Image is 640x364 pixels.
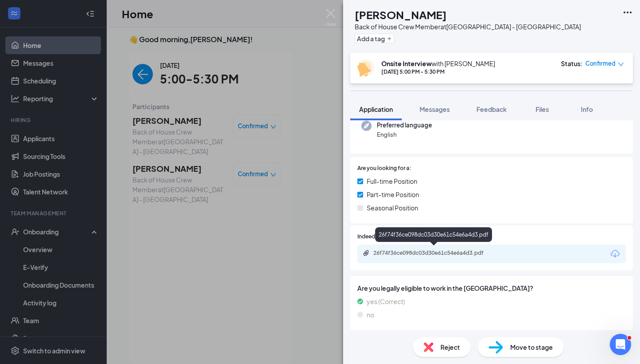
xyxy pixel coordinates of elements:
svg: Plus [387,36,392,41]
span: Seasonal Position [367,203,418,213]
span: Indeed Resume [357,233,396,241]
div: 26f74f36ce098dc03d30e61c54e6a4d3.pdf [375,227,492,242]
span: Files [536,105,549,113]
iframe: Intercom live chat [610,334,631,355]
span: Application [359,105,393,113]
svg: Paperclip [363,249,370,257]
div: [DATE] 5:00 PM - 5:30 PM [381,68,495,75]
span: Are you legally eligible to work in the [GEOGRAPHIC_DATA]? [357,283,626,293]
span: Feedback [476,105,507,113]
span: Move to stage [510,342,553,352]
span: Full-time Position [367,176,417,186]
svg: Ellipses [622,7,633,18]
span: Messages [420,105,450,113]
span: English [377,130,432,139]
span: yes (Correct) [367,297,405,306]
span: Confirmed [585,59,616,68]
div: Status : [561,59,583,68]
span: no [367,310,374,320]
h1: [PERSON_NAME] [355,7,447,22]
span: Are you looking for a: [357,164,411,173]
b: Onsite Interview [381,59,432,67]
a: Paperclip26f74f36ce098dc03d30e61c54e6a4d3.pdf [363,249,507,258]
div: Back of House Crew Member at [GEOGRAPHIC_DATA] - [GEOGRAPHIC_DATA] [355,22,581,31]
button: PlusAdd a tag [355,34,394,43]
span: Part-time Position [367,190,419,199]
div: 26f74f36ce098dc03d30e61c54e6a4d3.pdf [373,249,498,257]
span: Reject [440,342,460,352]
div: with [PERSON_NAME] [381,59,495,68]
span: Preferred language [377,121,432,130]
svg: Download [610,249,620,259]
span: Info [581,105,593,113]
span: down [618,61,624,67]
